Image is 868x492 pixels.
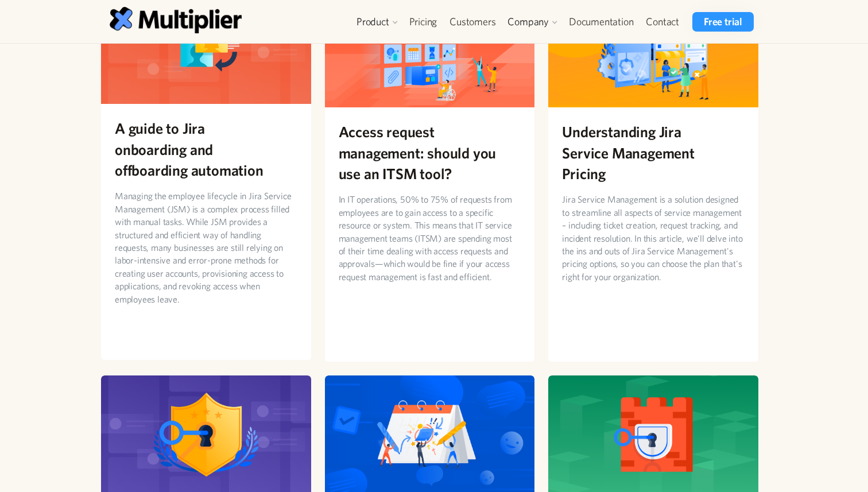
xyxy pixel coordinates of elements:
a: Documentation [563,12,640,32]
h2: Understanding Jira Service Management Pricing [562,121,745,184]
a: Pricing [403,12,444,32]
div: Company [502,12,563,32]
a: Customers [443,12,502,32]
p: Jira Service Management is a solution designed to streamline all aspects of service management – ... [562,193,745,283]
p: Managing the employee lifecycle in Jira Service Management (JSM) is a complex process filled with... [115,189,297,305]
h2: A guide to Jira onboarding and offboarding automation [115,118,297,180]
p: In IT operations, 50% to 75% of requests from employees are to gain access to a specific resource... [339,193,521,283]
div: Product [356,15,389,29]
a: Free trial [692,12,754,32]
div: Product [351,12,403,32]
div: Company [507,15,549,29]
h2: Access request management: should you use an ITSM tool? [339,121,521,184]
a: Contact [640,12,685,32]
